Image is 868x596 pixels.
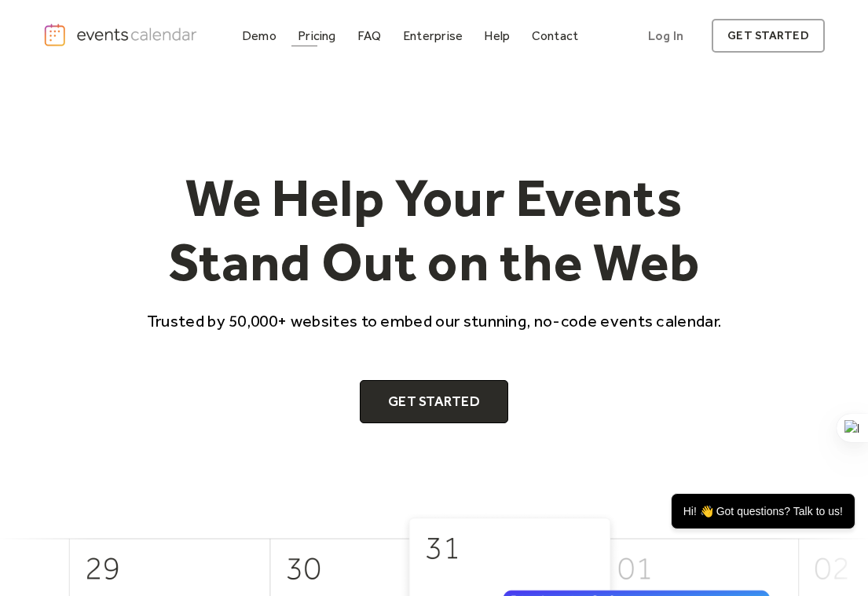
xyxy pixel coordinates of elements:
[291,25,342,46] a: Pricing
[133,309,736,332] p: Trusted by 50,000+ websites to embed our stunning, no-code events calendar.
[242,31,277,40] div: Demo
[712,19,824,53] a: get started
[133,166,736,294] h1: We Help Your Events Stand Out on the Web
[43,23,200,47] a: home
[478,25,516,46] a: Help
[532,31,579,40] div: Contact
[526,25,585,46] a: Contact
[236,25,283,46] a: Demo
[360,380,508,424] a: Get Started
[484,31,510,40] div: Help
[397,25,469,46] a: Enterprise
[298,31,336,40] div: Pricing
[351,25,388,46] a: FAQ
[632,19,699,53] a: Log In
[403,31,463,40] div: Enterprise
[357,31,382,40] div: FAQ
